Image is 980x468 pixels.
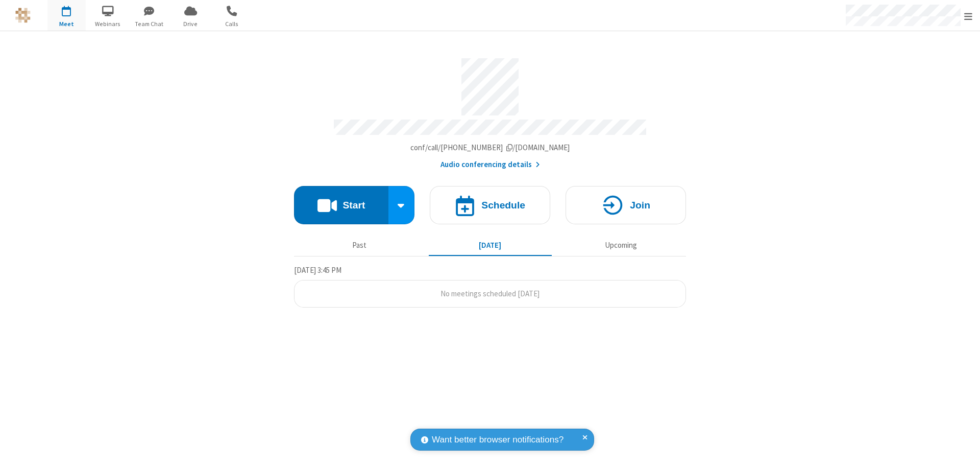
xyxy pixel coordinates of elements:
[388,186,415,224] div: Start conference options
[171,19,210,29] span: Drive
[559,236,682,255] button: Upcoming
[566,186,686,224] button: Join
[440,289,540,298] span: No meetings scheduled [DATE]
[15,8,31,23] img: QA Selenium DO NOT DELETE OR CHANGE
[294,186,388,224] button: Start
[410,143,570,152] span: Copy my meeting room link
[89,19,127,29] span: Webinars
[294,265,341,275] span: [DATE] 3:45 PM
[430,186,550,224] button: Schedule
[130,19,168,29] span: Team Chat
[481,200,525,210] h4: Schedule
[410,142,570,154] button: Copy my meeting room linkCopy my meeting room link
[429,236,552,255] button: [DATE]
[342,200,365,210] h4: Start
[432,433,563,447] span: Want better browser notifications?
[954,441,972,461] iframe: Chat
[213,19,251,29] span: Calls
[47,19,86,29] span: Meet
[298,236,421,255] button: Past
[294,51,686,171] section: Account details
[630,200,650,210] h4: Join
[294,264,686,308] section: Today's Meetings
[440,159,540,171] button: Audio conferencing details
